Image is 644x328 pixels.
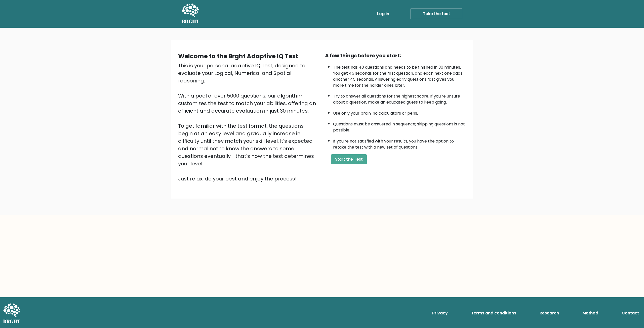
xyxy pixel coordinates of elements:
[178,62,319,182] div: This is your personal adaptive IQ Test, designed to evaluate your Logical, Numerical and Spatial ...
[333,119,466,133] li: Questions must be answered in sequence; skipping questions is not possible.
[182,18,200,24] h5: BRGHT
[331,154,367,164] button: Start the Test
[538,308,561,318] a: Research
[178,52,298,60] b: Welcome to the Brght Adaptive IQ Test
[430,308,450,318] a: Privacy
[620,308,641,318] a: Contact
[333,91,466,105] li: Try to answer all questions for the highest score. If you're unsure about a question, make an edu...
[469,308,518,318] a: Terms and conditions
[375,9,391,19] a: Log in
[325,52,466,59] div: A few things before you start:
[182,2,200,26] a: BRGHT
[333,136,466,150] li: If you're not satisfied with your results, you have the option to retake the test with a new set ...
[333,62,466,88] li: The test has 40 questions and needs to be finished in 30 minutes. You get 45 seconds for the firs...
[580,308,600,318] a: Method
[333,108,466,116] li: Use only your brain, no calculators or pens.
[411,9,462,19] a: Take the test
